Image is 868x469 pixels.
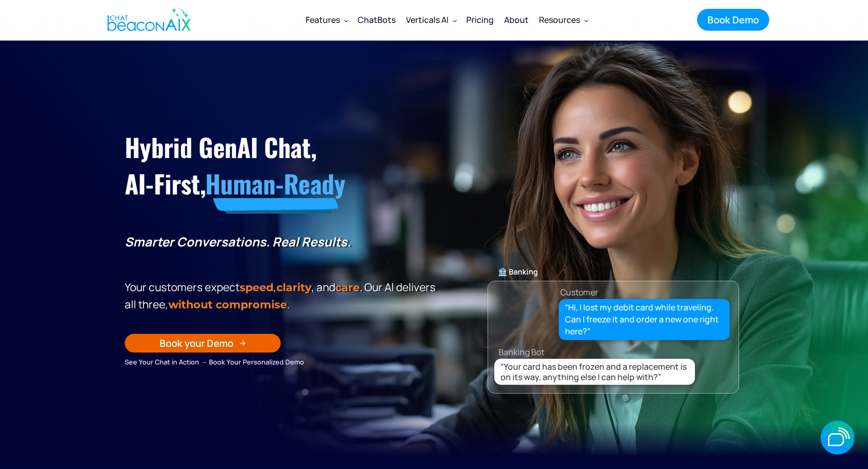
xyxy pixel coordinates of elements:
a: home [99,2,196,38]
a: Pricing [461,6,499,33]
div: Pricing [466,12,494,27]
div: Book your Demo [160,336,233,350]
span: clarity [277,281,311,294]
a: ChatBots [352,6,401,33]
span: without compromise [168,298,287,311]
div: Verticals AI [406,12,449,27]
img: Dropdown [344,18,348,22]
div: “Hi, I lost my debit card while traveling. Can I freeze it and order a new one right here?” [565,302,724,338]
span: Human-Ready [205,165,345,202]
div: Features [306,12,340,27]
a: About [499,6,534,33]
div: See Your Chat in Action → Book Your Personalized Demo [125,356,439,368]
div: Features [300,7,352,32]
img: Dropdown [453,18,457,22]
img: Arrow [240,340,246,346]
div: 🏦 Banking [488,265,739,279]
a: Book your Demo [125,334,281,353]
strong: Smarter Conversations. Real Results. [125,233,351,250]
div: Customer [560,285,598,299]
strong: speed [240,281,273,294]
img: Dropdown [584,18,588,22]
div: Verticals AI [401,7,461,32]
div: About [504,12,529,27]
div: ChatBots [358,12,396,27]
span: care [335,281,360,294]
div: Book Demo [707,13,759,27]
div: Resources [539,12,580,27]
p: Your customers expect , , and . Our Al delivers all three, . [125,279,439,313]
a: Book Demo [697,9,769,31]
h1: Hybrid GenAI Chat, AI-First, [125,129,439,202]
div: Resources [534,7,593,32]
